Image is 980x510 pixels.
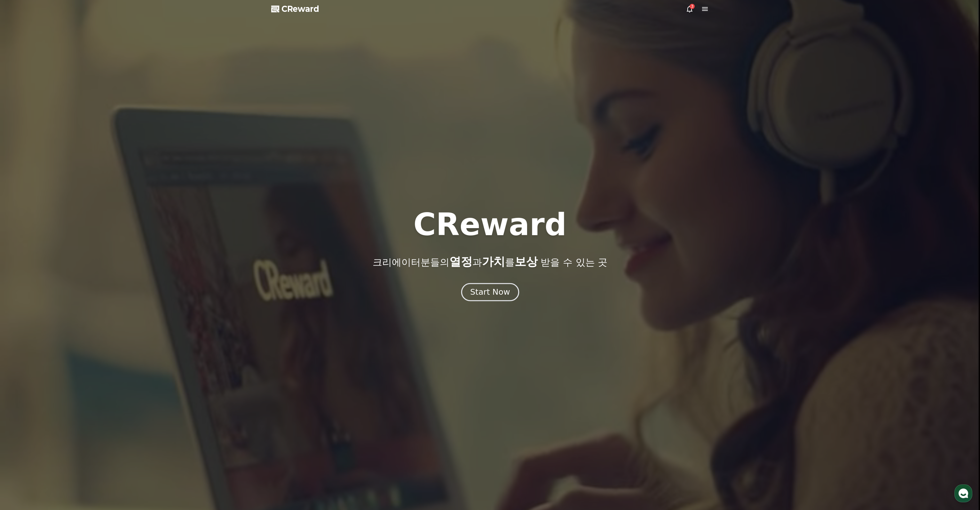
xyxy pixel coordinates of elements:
button: Start Now [461,283,519,301]
span: 설정 [99,212,107,218]
span: 대화 [59,213,66,218]
a: 3 [686,5,693,13]
div: Start Now [470,287,510,298]
span: 보상 [515,255,538,268]
a: CReward [271,4,319,14]
span: 가치 [482,255,505,268]
span: 홈 [20,212,24,218]
a: 홈 [2,203,42,219]
h1: CReward [413,209,566,240]
p: 크리에이터분들의 과 를 받을 수 있는 곳 [373,255,607,268]
span: CReward [281,4,319,14]
div: 3 [690,4,695,9]
a: Start Now [462,290,518,296]
a: 설정 [83,203,123,219]
span: 열정 [449,255,472,268]
a: 대화 [42,203,83,219]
